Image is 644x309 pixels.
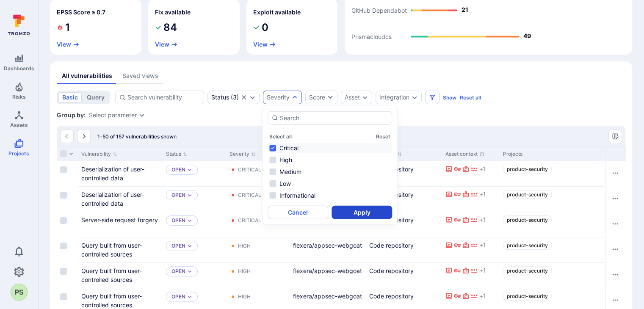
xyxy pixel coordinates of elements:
[97,133,177,140] span: 1-50 of 157 vulnerabilities shown
[155,8,191,17] h2: Fix available
[268,190,392,201] li: Informational
[238,293,251,300] div: High
[57,41,80,48] a: View
[262,21,268,34] span: 0
[57,212,78,237] div: Cell for selection
[81,216,158,223] a: Server-side request forgery
[503,241,552,250] a: product-security
[81,292,142,309] a: Query built from user-controlled sources
[605,263,625,288] div: Cell for
[442,212,500,237] div: Cell for Asset context
[376,133,390,140] button: Reset
[60,130,74,143] button: Go to the previous page
[12,94,26,100] span: Risks
[60,192,67,199] span: Select row
[443,94,456,101] button: Show
[226,263,290,288] div: Cell for Severity
[171,192,185,199] p: Open
[605,212,625,237] div: Cell for
[187,218,192,223] button: Expand dropdown
[500,212,614,237] div: Cell for Projects
[226,187,290,212] div: Cell for Severity
[267,94,290,101] button: Severity
[369,266,439,275] div: Code repository
[523,33,531,40] text: 49
[332,206,392,219] button: Apply
[60,150,67,157] span: Select all rows
[462,6,468,14] text: 21
[268,206,328,219] button: Cancel
[293,242,362,249] a: flexera/appsec-webgoat
[60,243,67,249] span: Select row
[253,41,276,48] a: View
[57,8,105,17] h2: EPSS Score ≥ 0.7
[89,112,137,119] button: Select parameter
[81,151,117,157] button: Sort by Vulnerability
[253,8,301,17] h2: Exploit available
[171,217,185,224] button: Open
[351,7,407,14] text: GitHub Dependabot
[479,266,486,275] span: + 1
[608,293,622,307] button: Row actions menu
[605,237,625,262] div: Cell for
[57,161,78,186] div: Cell for selection
[268,179,392,189] li: Low
[500,187,614,212] div: Cell for Projects
[442,187,500,212] div: Cell for Asset context
[507,217,548,223] span: product-security
[138,112,145,119] button: Expand dropdown
[351,33,392,41] text: Prismacloudcs
[81,242,142,258] a: Query built from user-controlled sources
[605,161,625,186] div: Cell for
[127,93,200,102] input: Search vulnerability
[211,94,239,101] button: Status(3)
[369,292,439,301] div: Code repository
[187,167,192,172] button: Expand dropdown
[78,161,163,186] div: Cell for Vulnerability
[238,166,261,173] div: Critical
[57,237,78,262] div: Cell for selection
[268,155,392,165] li: High
[238,217,261,224] div: Critical
[78,212,163,237] div: Cell for Vulnerability
[78,263,163,288] div: Cell for Vulnerability
[81,191,144,207] a: Deserialization of user-controlled data
[411,94,418,101] button: Expand dropdown
[60,293,67,300] span: Select row
[305,91,337,104] button: Score
[280,114,388,122] input: Search
[171,166,185,173] button: Open
[171,243,185,249] button: Open
[290,263,366,288] div: Cell for Asset
[238,268,251,275] div: High
[291,94,298,101] button: Expand dropdown
[81,166,144,182] a: Deserialization of user-controlled data
[163,21,177,34] span: 84
[268,167,392,177] li: Medium
[81,267,142,283] a: Query built from user-controlled sources
[503,190,552,199] a: product-security
[163,161,226,186] div: Cell for Status
[58,92,82,102] button: basic
[345,94,360,101] button: Asset
[366,212,442,237] div: Cell for Asset Type
[503,266,552,275] a: product-security
[11,284,28,301] button: PS
[8,150,29,157] span: Projects
[369,190,439,199] div: Code repository
[4,65,34,72] span: Dashboards
[608,268,622,281] button: Row actions menu
[379,94,409,101] button: Integration
[249,94,256,101] button: Expand dropdown
[507,191,548,198] span: product-security
[60,166,67,173] span: Select row
[229,151,256,157] button: Sort by Severity
[83,92,108,102] button: query
[171,268,185,275] button: Open
[366,161,442,186] div: Cell for Asset Type
[11,284,28,301] div: Prashnth Sankaran
[65,21,70,34] span: 1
